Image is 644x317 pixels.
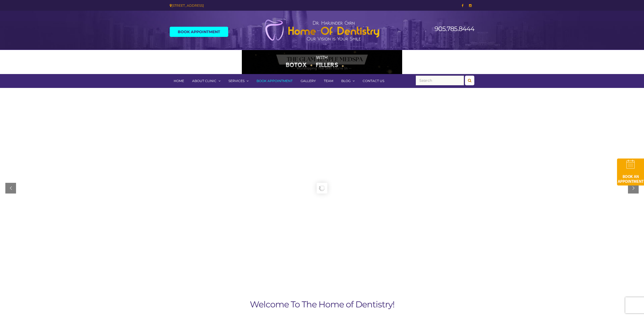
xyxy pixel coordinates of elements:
[359,74,388,88] a: Contact Us
[242,50,402,74] img: Medspa-Banner-Virtual-Consultation-2-1.gif
[434,25,474,33] a: 905.785.8444
[262,19,382,41] img: Home of Dentistry
[617,158,644,185] img: book-an-appointment-hod-gld.png
[297,74,320,88] a: Gallery
[170,27,228,37] a: Book Appointment
[320,74,337,88] a: Team
[224,74,253,88] a: Services
[170,74,188,88] a: Home
[188,74,224,88] a: About Clinic
[416,76,464,85] input: Search
[253,74,297,88] a: Book Appointment
[337,74,359,88] a: Blog
[170,299,474,310] h1: Welcome To The Home of Dentistry!
[170,3,318,8] div: [STREET_ADDRESS]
